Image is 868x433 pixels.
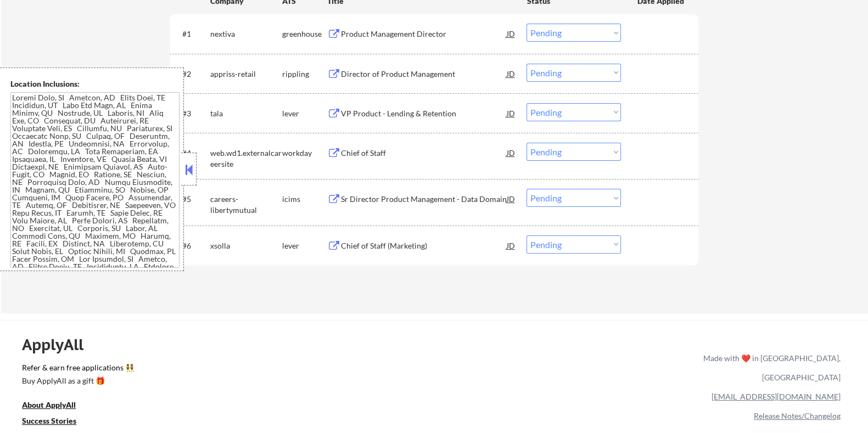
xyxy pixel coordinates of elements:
div: nextiva [210,29,282,40]
div: Sr Director Product Management - Data Domain [340,194,506,205]
div: Chief of Staff (Marketing) [340,240,506,251]
div: ApplyAll [22,335,96,354]
div: Made with ❤️ in [GEOGRAPHIC_DATA], [GEOGRAPHIC_DATA] [699,348,841,387]
div: JD [505,64,516,83]
div: careers-libertymutual [210,194,282,215]
a: Success Stories [22,415,91,429]
div: Buy ApplyAll as a gift 🎁 [22,377,132,385]
div: lever [282,240,327,251]
u: Success Stories [22,416,76,425]
div: Chief of Staff [340,148,506,159]
u: About ApplyAll [22,400,76,409]
div: xsolla [210,240,282,251]
div: tala [210,108,282,119]
div: JD [505,235,516,255]
div: greenhouse [282,29,327,40]
div: JD [505,24,516,43]
div: rippling [282,69,327,80]
a: Refer & earn free applications 👯‍♀️ [22,364,474,375]
div: icims [282,194,327,205]
div: Director of Product Management [340,69,506,80]
div: Product Management Director [340,29,506,40]
div: JD [505,143,516,162]
div: #1 [182,29,201,40]
div: JD [505,103,516,123]
a: Release Notes/Changelog [754,411,841,420]
div: VP Product - Lending & Retention [340,108,506,119]
a: [EMAIL_ADDRESS][DOMAIN_NAME] [712,392,841,401]
a: Buy ApplyAll as a gift 🎁 [22,375,132,389]
a: About ApplyAll [22,400,91,413]
div: web.wd1.externalcareersite [210,148,282,169]
div: appriss-retail [210,69,282,80]
div: Location Inclusions: [10,78,180,89]
div: workday [282,148,327,159]
div: lever [282,108,327,119]
div: JD [505,189,516,209]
